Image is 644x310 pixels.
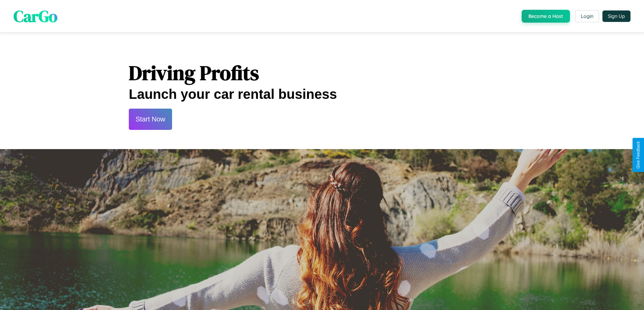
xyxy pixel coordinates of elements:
button: Become a Host [522,10,570,23]
h1: Driving Profits [129,59,515,87]
span: CarGo [14,5,57,27]
button: Sign Up [602,10,630,22]
div: Give Feedback [636,141,641,169]
button: Login [575,10,599,22]
button: Start Now [129,109,172,130]
h2: Launch your car rental business [129,87,515,102]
